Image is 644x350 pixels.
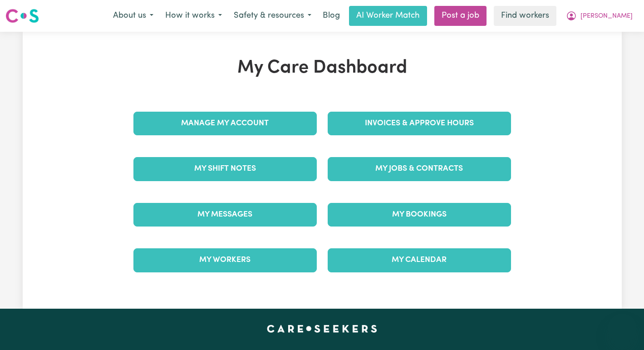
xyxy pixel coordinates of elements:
[159,6,228,25] button: How it works
[5,8,39,24] img: Careseekers logo
[494,6,556,26] a: Find workers
[434,6,487,26] a: Post a job
[328,203,511,227] a: My Bookings
[133,248,317,272] a: My Workers
[133,157,317,181] a: My Shift Notes
[560,6,639,25] button: My Account
[580,11,633,21] span: [PERSON_NAME]
[328,248,511,272] a: My Calendar
[133,112,317,135] a: Manage My Account
[5,5,39,26] a: Careseekers logo
[328,157,511,181] a: My Jobs & Contracts
[608,314,637,343] iframe: Button to launch messaging window
[317,6,345,26] a: Blog
[228,6,317,25] button: Safety & resources
[349,6,427,26] a: AI Worker Match
[133,203,317,227] a: My Messages
[128,57,516,79] h1: My Care Dashboard
[328,112,511,135] a: Invoices & Approve Hours
[267,325,377,332] a: Careseekers home page
[107,6,159,25] button: About us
